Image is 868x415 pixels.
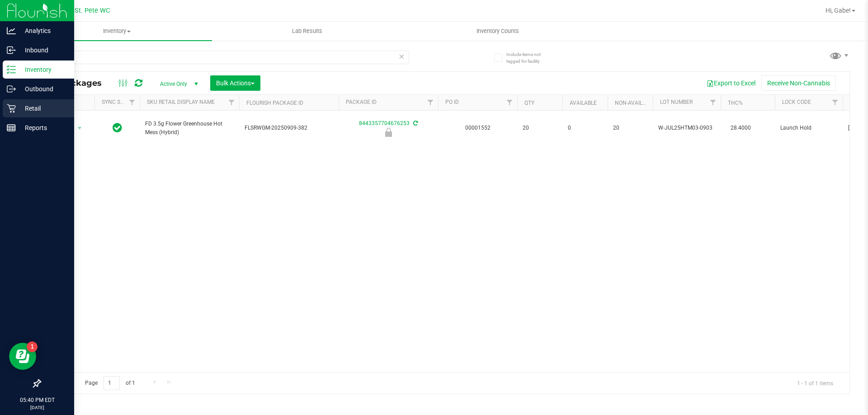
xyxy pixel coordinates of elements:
[502,95,517,110] a: Filter
[402,22,593,41] a: Inventory Counts
[828,95,843,110] a: Filter
[524,100,534,106] a: Qty
[726,121,755,135] span: 28.4000
[780,124,837,132] span: Launch Hold
[7,123,16,132] inline-svg: Reports
[658,124,715,132] span: W-JUL25HTM03-0903
[27,341,38,352] iframe: Resource center unread badge
[113,121,122,134] span: In Sync
[706,95,721,110] a: Filter
[102,99,137,105] a: Sync Status
[212,22,402,41] a: Lab Results
[77,376,142,390] span: Page of 1
[147,99,215,105] a: Sku Retail Display Name
[465,125,491,131] a: 00001552
[16,25,70,36] p: Analytics
[782,99,811,105] a: Lock Code
[22,27,212,35] span: Inventory
[398,51,405,62] span: Clear
[246,100,303,106] a: Flourish Package ID
[423,95,438,110] a: Filter
[568,124,602,132] span: 0
[16,122,70,133] p: Reports
[7,46,16,55] inline-svg: Inbound
[613,124,647,132] span: 20
[16,103,70,114] p: Retail
[125,95,140,110] a: Filter
[660,99,693,105] a: Lot Number
[74,122,85,135] span: select
[337,128,439,137] div: Launch Hold
[570,100,597,106] a: Available
[22,22,212,41] a: Inventory
[47,78,111,88] span: All Packages
[16,64,70,75] p: Inventory
[790,376,840,390] span: 1 - 1 of 1 items
[7,26,16,35] inline-svg: Analytics
[359,120,410,126] a: 8443357704676253
[412,120,418,126] span: Sync from Compliance System
[4,404,70,411] p: [DATE]
[701,75,761,91] button: Export to Excel
[523,124,557,132] span: 20
[245,124,333,132] span: FLSRWGM-20250909-382
[224,95,239,110] a: Filter
[9,343,36,370] iframe: Resource center
[445,99,459,105] a: PO ID
[16,45,70,56] p: Inbound
[615,100,655,106] a: Non-Available
[145,120,234,137] span: FD 3.5g Flower Greenhouse Hot Mess (Hybrid)
[346,99,377,105] a: Package ID
[40,51,409,64] input: Search Package ID, Item Name, SKU, Lot or Part Number...
[7,65,16,74] inline-svg: Inventory
[104,376,120,390] input: 1
[210,75,260,91] button: Bulk Actions
[216,79,255,87] span: Bulk Actions
[7,104,16,113] inline-svg: Retail
[16,84,70,94] p: Outbound
[464,27,531,35] span: Inventory Counts
[506,51,552,65] span: Include items not tagged for facility
[826,7,851,14] span: Hi, Gabe!
[7,84,16,93] inline-svg: Outbound
[728,100,743,106] a: THC%
[75,7,110,14] span: St. Pete WC
[280,27,335,35] span: Lab Results
[761,75,836,91] button: Receive Non-Cannabis
[4,396,70,404] p: 05:40 PM EDT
